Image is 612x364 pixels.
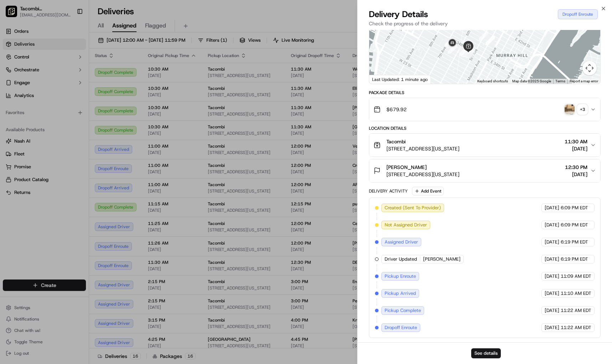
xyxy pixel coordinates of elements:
[561,324,591,331] span: 11:22 AM EDT
[545,290,559,297] span: [DATE]
[561,256,588,262] span: 6:19 PM EDT
[561,239,588,245] span: 6:19 PM EDT
[448,45,457,54] div: 10
[561,205,588,211] span: 6:09 PM EDT
[67,103,114,111] span: API Documentation
[570,79,598,83] a: Report a map error
[386,138,406,145] span: Tacombi
[7,68,20,81] img: 1736555255976-a54dd68f-1ca7-489b-9aae-adbdc363a1c4
[545,324,559,331] span: [DATE]
[385,256,417,262] span: Driver Updated
[479,31,488,41] div: 3
[369,90,601,96] div: Package Details
[386,106,407,113] span: $679.92
[386,164,427,171] span: [PERSON_NAME]
[555,79,565,83] a: Terms (opens in new tab)
[369,9,428,20] span: Delivery Details
[545,239,559,245] span: [DATE]
[24,68,117,75] div: Start new chat
[385,273,416,280] span: Pickup Enroute
[385,307,421,314] span: Pickup Complete
[24,75,90,81] div: We're available if you need us!
[565,164,587,171] span: 12:30 PM
[369,125,601,131] div: Location Details
[545,222,559,228] span: [DATE]
[545,256,559,262] span: [DATE]
[561,290,591,297] span: 11:10 AM EDT
[423,256,461,262] span: [PERSON_NAME]
[466,48,475,58] div: 4
[577,104,587,114] div: + 3
[565,145,587,152] span: [DATE]
[561,273,591,280] span: 11:09 AM EDT
[459,47,468,56] div: 7
[369,134,600,157] button: Tacombi[STREET_ADDRESS][US_STATE]11:30 AM[DATE]
[582,61,597,75] button: Map camera controls
[463,48,472,57] div: 6
[369,98,600,121] button: $679.92photo_proof_of_pickup image+3
[386,171,459,178] span: [STREET_ADDRESS][US_STATE]
[386,145,459,152] span: [STREET_ADDRESS][US_STATE]
[4,101,57,113] a: 📗Knowledge Base
[385,205,441,211] span: Created (Sent To Provider)
[7,7,21,21] img: Nash
[471,348,501,358] button: See details
[565,104,587,114] button: photo_proof_of_pickup image+3
[14,103,55,111] span: Knowledge Base
[369,75,431,84] div: Last Updated: 1 minute ago
[565,171,587,178] span: [DATE]
[371,75,395,84] a: Open this area in Google Maps (opens a new window)
[545,273,559,280] span: [DATE]
[477,79,508,84] button: Keyboard shortcuts
[385,290,416,297] span: Pickup Arrived
[444,38,454,47] div: 9
[412,187,444,195] button: Add Event
[369,188,408,194] div: Delivery Activity
[57,101,117,113] a: 💻API Documentation
[561,222,588,228] span: 6:09 PM EDT
[385,324,417,331] span: Dropoff Enroute
[565,138,587,145] span: 11:30 AM
[565,104,575,114] img: photo_proof_of_pickup image
[369,20,601,27] p: Check the progress of the delivery
[512,79,551,83] span: Map data ©2025 Google
[545,205,559,211] span: [DATE]
[60,104,66,110] div: 💻
[371,75,395,84] img: Google
[7,104,13,110] div: 📗
[121,70,130,79] button: Start new chat
[385,239,418,245] span: Assigned Driver
[385,222,427,228] span: Not Assigned Driver
[545,307,559,314] span: [DATE]
[7,29,130,40] p: Welcome 👋
[369,159,600,182] button: [PERSON_NAME][STREET_ADDRESS][US_STATE]12:30 PM[DATE]
[71,121,86,126] span: Pylon
[50,121,86,126] a: Powered byPylon
[561,307,591,314] span: 11:22 AM EDT
[19,46,128,53] input: Got a question? Start typing here...
[486,36,495,45] div: 2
